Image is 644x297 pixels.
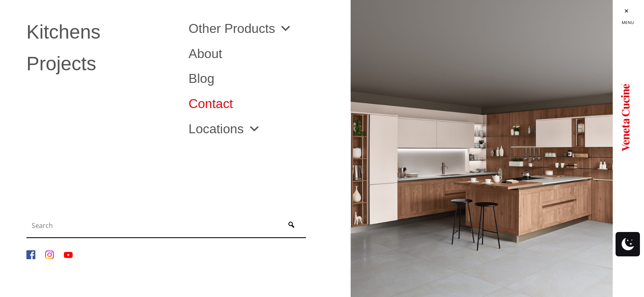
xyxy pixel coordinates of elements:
[26,22,176,42] a: Kitchens
[189,123,261,136] a: Locations
[621,80,630,154] img: Logo
[189,98,338,111] a: Contact
[26,250,35,259] img: Facebook
[64,250,73,259] img: YouTube
[189,48,338,61] a: About
[28,217,279,234] input: Search
[189,72,338,85] a: Blog
[45,250,54,259] img: Instagram
[26,54,176,74] a: Projects
[189,22,292,35] a: Other Products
